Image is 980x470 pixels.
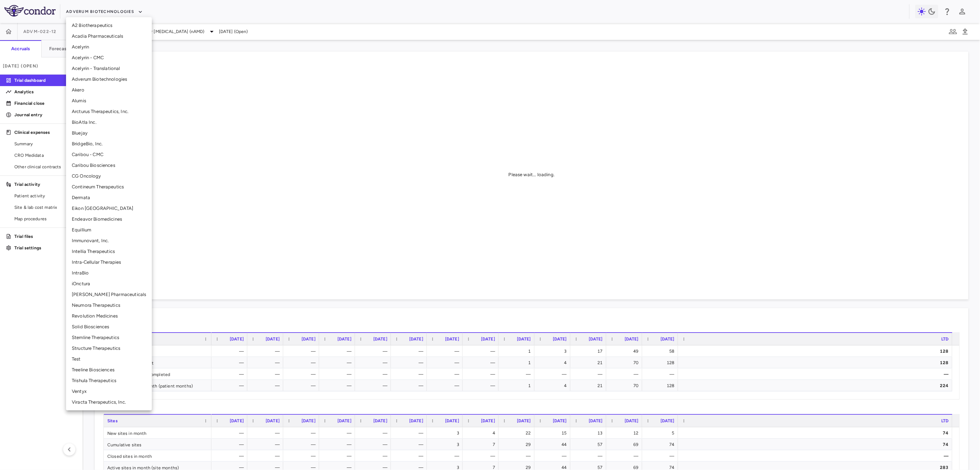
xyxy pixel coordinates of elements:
li: Eikon [GEOGRAPHIC_DATA] [66,203,152,214]
li: Akero [66,85,152,95]
li: Test [66,354,152,365]
li: Contineum Therapeutics [66,182,152,192]
li: Revolution Medicines [66,311,152,321]
li: Neumora Therapeutics [66,300,152,311]
li: Alumis [66,95,152,106]
li: Arcturus Therapeutics, Inc. [66,106,152,117]
li: IntraBio [66,268,152,278]
li: iOnctura [66,278,152,289]
li: Acadia Pharmaceuticals [66,31,152,42]
li: Ventyx [66,386,152,397]
ul: Menu [66,17,152,410]
li: [PERSON_NAME] Pharmaceuticals [66,289,152,300]
li: Acelyrin - Translational [66,63,152,74]
li: Dermata [66,192,152,203]
li: Endeavor Biomedicines [66,214,152,225]
li: Equillium [66,225,152,235]
li: Acelyrin - CMC [66,52,152,63]
li: Bluejay [66,128,152,138]
li: Solid Biosciences [66,321,152,332]
li: Structure Therapeutics [66,343,152,354]
li: Viracta Therapeutics, Inc. [66,397,152,408]
li: CG Oncology [66,171,152,182]
li: Trishula Therapeutics [66,375,152,386]
li: A2 Biotherapeutics [66,20,152,31]
li: BioAtla Inc. [66,117,152,128]
li: Stemline Therapeutics [66,332,152,343]
li: Adverum Biotechnologies [66,74,152,85]
li: BridgeBio, Inc. [66,138,152,149]
li: Treeline Biosciences [66,365,152,375]
li: Caribou Biosciences [66,160,152,171]
li: Intellia Therapeutics [66,246,152,257]
li: Intra-Cellular Therapies [66,257,152,268]
li: Immunovant, Inc. [66,235,152,246]
li: Caribou - CMC [66,149,152,160]
li: Acelyrin [66,42,152,52]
